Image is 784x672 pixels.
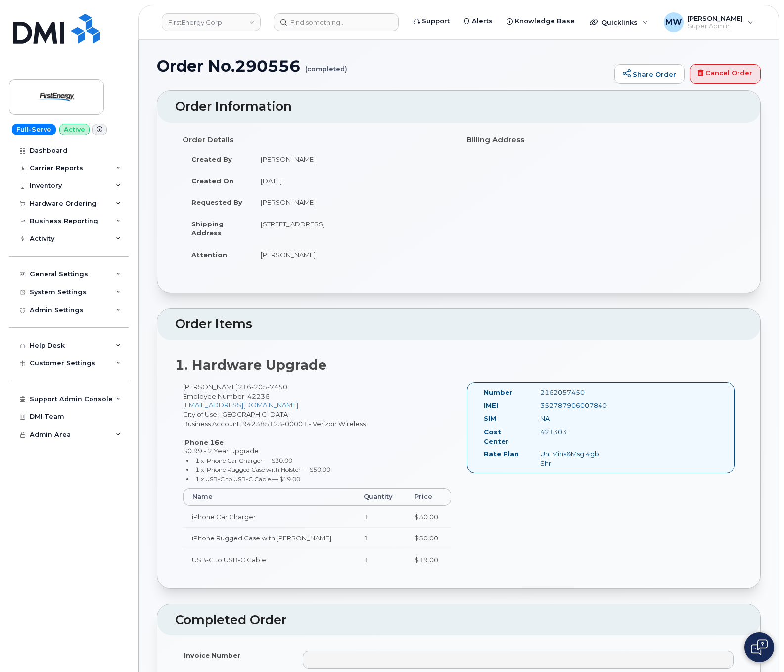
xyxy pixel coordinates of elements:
td: iPhone Car Charger [183,506,355,528]
a: [EMAIL_ADDRESS][DOMAIN_NAME] [183,401,298,409]
label: SIM [484,414,496,423]
h2: Order Items [175,317,742,331]
td: $19.00 [406,549,451,571]
div: 421303 [533,427,612,437]
a: Share Order [614,64,685,84]
td: $30.00 [406,506,451,528]
a: Cancel Order [690,64,761,84]
td: [DATE] [252,170,452,192]
small: 1 x iPhone Car Charger — $30.00 [195,457,292,464]
strong: Shipping Address [191,220,224,237]
span: 216 [238,383,287,391]
td: [PERSON_NAME] [252,244,452,266]
h2: Order Information [175,100,742,114]
th: Quantity [355,488,406,506]
span: 205 [251,383,267,391]
span: 7450 [267,383,287,391]
h1: Order No.290556 [157,57,609,75]
label: Number [484,388,512,397]
td: $50.00 [406,527,451,549]
small: 1 x iPhone Rugged Case with Holster — $50.00 [195,466,330,473]
strong: Requested By [191,198,242,206]
label: Invoice Number [184,651,240,660]
label: Cost Center [484,427,526,446]
td: [PERSON_NAME] [252,148,452,170]
td: 1 [355,506,406,528]
td: 1 [355,527,406,549]
strong: iPhone 16e [183,438,224,446]
label: Rate Plan [484,449,519,459]
td: 1 [355,549,406,571]
td: [STREET_ADDRESS] [252,213,452,244]
div: NA [533,414,612,423]
small: 1 x USB-C to USB-C Cable — $19.00 [195,475,300,483]
label: IMEI [484,401,498,410]
div: Unl Mins&Msg 4gb Shr [533,449,612,468]
td: [PERSON_NAME] [252,191,452,213]
strong: Attention [191,251,227,259]
h2: Completed Order [175,613,742,627]
td: USB-C to USB-C Cable [183,549,355,571]
th: Price [406,488,451,506]
strong: 1. Hardware Upgrade [175,357,326,373]
div: 352787906007840 [533,401,612,410]
h4: Order Details [183,136,452,144]
strong: Created On [191,177,233,185]
th: Name [183,488,355,506]
strong: Created By [191,155,232,163]
img: Open chat [751,639,768,655]
div: 2162057450 [533,388,612,397]
small: (completed) [305,57,347,73]
div: [PERSON_NAME] City of Use: [GEOGRAPHIC_DATA] Business Account: 942385123-00001 - Verizon Wireless... [175,382,459,579]
h4: Billing Address [466,136,736,144]
span: Employee Number: 42236 [183,392,270,400]
td: iPhone Rugged Case with [PERSON_NAME] [183,527,355,549]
